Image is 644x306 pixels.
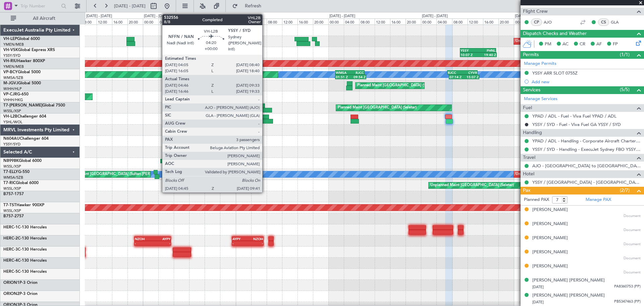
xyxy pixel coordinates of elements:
div: [DATE] - [DATE] [237,13,263,19]
div: 08:00 [359,18,375,25]
div: AYPY [153,237,170,241]
label: Planned PAX [524,196,549,203]
div: 04:00 [436,18,452,25]
a: YPAD / ADL - Fuel - Viva Fuel YPAD / ADL [532,113,616,119]
span: T7-RIC [3,181,16,185]
div: 07:14 Z [449,75,464,79]
div: 16:00 [483,18,498,25]
span: Fuel [523,104,532,112]
span: VH-LEP [3,37,17,41]
a: T7-ELLYG-550 [3,170,30,174]
div: - [153,241,170,245]
a: YSSY/SYD [3,142,20,147]
span: Services [523,86,540,94]
a: WSSL/XSP [3,186,21,191]
div: PHNL [478,48,495,52]
a: YSSY / SYD - Handling - ExecuJet Sydney FBO YSSY / SYD [532,146,641,152]
span: Document [624,227,641,233]
div: - [135,241,153,245]
span: B757-1 [3,192,17,196]
a: AJO [544,19,559,25]
span: [DATE] [532,300,544,305]
div: [DATE] - [DATE] [515,13,541,19]
a: YSSY / [GEOGRAPHIC_DATA] - [GEOGRAPHIC_DATA] [GEOGRAPHIC_DATA] / SYD [532,179,641,185]
div: Add new [532,79,641,85]
div: 12:00 [468,18,483,25]
a: Manage Permits [524,60,556,67]
a: Manage Services [524,96,557,102]
span: Document [624,242,641,247]
div: Unplanned Maint [GEOGRAPHIC_DATA] (Seletar) [430,180,514,190]
span: ORION1 [3,281,19,285]
div: 12:00 [97,18,112,25]
div: [PERSON_NAME] [532,263,568,270]
span: VH-VSK [3,48,18,52]
div: [PERSON_NAME] [PERSON_NAME] [532,277,605,284]
span: All Aircraft [17,16,71,21]
a: N604AUChallenger 604 [3,137,49,141]
a: HERC-5C-130 Hercules [3,270,47,274]
span: VH-L2B [3,115,17,119]
div: 00:00 [143,18,158,25]
div: 08:00 [174,18,189,25]
div: 08:00 [81,18,97,25]
a: YSHL/WOL [3,120,22,125]
div: 20:00 [127,18,143,25]
div: - [248,241,263,245]
a: ORION1P-3 Orion [3,281,38,285]
a: WMSA/SZB [3,75,23,80]
a: VH-LEPGlobal 6000 [3,37,40,41]
span: (1/1) [620,51,630,58]
div: - [232,241,248,245]
span: HERC-2 [3,236,18,241]
div: 00:00 [236,18,251,25]
a: HERC-2C-130 Hercules [3,236,47,241]
a: M-JGVJGlobal 5000 [3,81,41,85]
div: AYPY [232,237,248,241]
span: Document [624,213,641,219]
button: Refresh [229,1,269,11]
span: [DATE] - [DATE] [114,3,146,9]
span: Flight Crew [523,8,548,15]
div: 08:00 [452,18,468,25]
div: Planned Maint [GEOGRAPHIC_DATA] (Seletar) [338,103,417,113]
div: 04:00 [251,18,267,25]
a: ORION2P-3 Orion [3,292,38,296]
a: WSSL/XSP [3,108,21,114]
div: 04:00 [158,18,174,25]
div: 12:00 [375,18,390,25]
a: VH-RIUHawker 800XP [3,59,45,63]
div: YSSY ARR SLOT 0755Z [532,70,578,76]
span: HERC-3 [3,248,18,252]
div: 16:00 [298,18,313,25]
div: CP [531,18,542,26]
a: WIHH/HLP [3,86,22,91]
span: (5/5) [620,86,630,93]
div: 20:00 [313,18,328,25]
span: Refresh [239,4,267,8]
a: T7-[PERSON_NAME]Global 7500 [3,103,65,107]
div: 16:00 [112,18,127,25]
div: [DATE] - [DATE] [422,13,448,19]
a: B757-2757 [3,214,24,218]
span: Travel [523,154,535,162]
div: CS [598,18,609,26]
div: 12:00 [189,18,205,25]
div: [PERSON_NAME] [532,207,568,213]
button: All Aircraft [7,13,73,24]
span: FP [613,41,618,48]
div: [PERSON_NAME] [532,249,568,256]
span: ORION2 [3,292,19,296]
span: Hotel [523,170,534,178]
a: WSSL/XSP [3,208,21,213]
span: HERC-1 [3,225,18,229]
span: PB5347463 (PP) [614,299,641,305]
input: Trip Number [20,1,59,11]
div: RJCC [350,71,364,75]
a: VH-VSKGlobal Express XRS [3,48,55,52]
span: (2/7) [620,187,630,194]
div: CYVR [462,71,477,75]
span: [DATE] [532,285,544,290]
a: HERC-1C-130 Hercules [3,225,47,229]
a: B757-1757 [3,192,24,196]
